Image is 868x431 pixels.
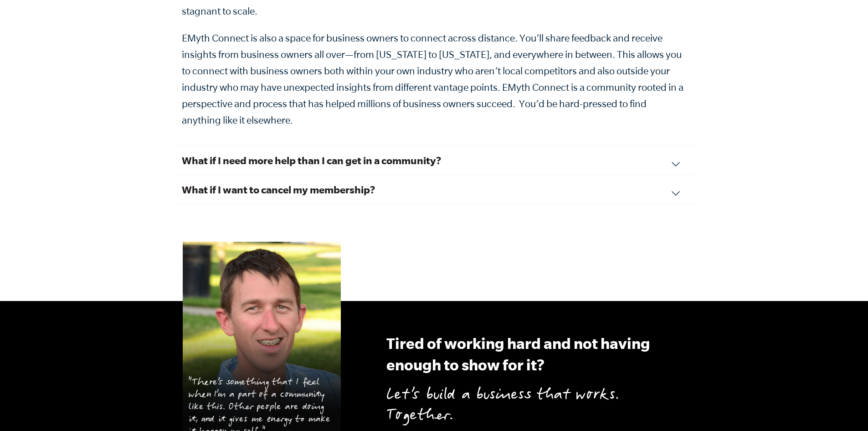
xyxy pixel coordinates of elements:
[386,386,685,427] p: Let’s build a business that works. Together.
[182,153,687,167] h3: What if I need more help than I can get in a community?
[182,182,687,197] h3: What if I want to cancel my membership?
[822,387,868,431] iframe: Chat Widget
[182,30,687,128] p: EMyth Connect is also a space for business owners to connect across distance. You’ll share feedba...
[386,333,685,376] h3: Tired of working hard and not having enough to show for it?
